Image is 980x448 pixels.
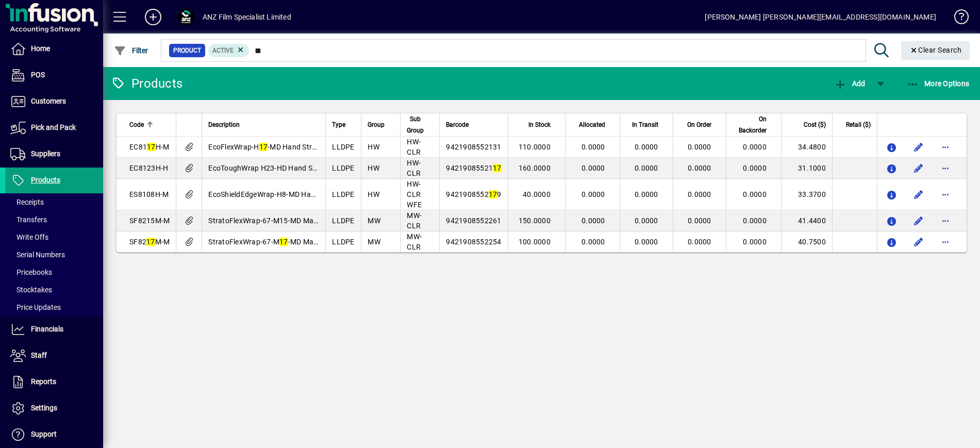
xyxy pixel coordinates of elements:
[10,286,52,294] span: Stocktakes
[147,143,156,151] em: 17
[5,263,103,281] a: Pricebooks
[904,74,972,93] button: More Options
[5,211,103,228] a: Transfers
[137,8,170,26] button: Add
[332,143,354,151] span: LLDPE
[129,217,170,225] span: SF8215M-M
[31,44,50,53] span: Home
[208,119,319,130] div: Description
[635,238,658,246] span: 0.0000
[10,303,61,311] span: Price Updates
[279,238,288,246] em: 17
[834,79,865,88] span: Add
[129,238,170,246] span: SF82 M-M
[910,186,927,203] button: Edit
[489,190,497,198] em: 17
[528,119,551,130] span: In Stock
[635,217,658,225] span: 0.0000
[514,119,560,130] div: In Stock
[332,238,354,246] span: LLDPE
[368,143,379,151] span: HW
[705,9,936,25] div: [PERSON_NAME] [PERSON_NAME][EMAIL_ADDRESS][DOMAIN_NAME]
[368,164,379,172] span: HW
[733,113,767,136] span: On Backorder
[743,164,767,172] span: 0.0000
[5,193,103,211] a: Receipts
[635,143,658,151] span: 0.0000
[907,79,970,88] span: More Options
[407,180,422,209] span: HW-CLR WFE
[208,143,468,151] span: EcoFlexWrap-H -MD Hand Stretch Film 500mm x 450m mu (4Rolls/Carton)
[688,238,711,246] span: 0.0000
[10,251,65,259] span: Serial Numbers
[129,119,170,130] div: Code
[781,137,832,158] td: 34.4800
[446,217,501,225] span: 9421908552261
[31,150,60,158] span: Suppliers
[804,119,826,130] span: Cost ($)
[582,190,605,198] span: 0.0000
[31,404,57,412] span: Settings
[572,119,614,130] div: Allocated
[31,325,63,333] span: Financials
[208,119,240,130] span: Description
[407,233,422,251] span: MW-CLR
[5,36,103,62] a: Home
[208,238,553,246] span: StratoFlexWrap-67-M -MD Machine Stretch Film 500mm x 1920m x mu (1Roll/[GEOGRAPHIC_DATA])
[626,119,668,130] div: In Transit
[632,119,658,130] span: In Transit
[446,119,501,130] div: Barcode
[446,164,501,172] span: 94219085521
[946,2,967,36] a: Knowledge Base
[114,46,148,55] span: Filter
[493,164,502,172] em: 17
[212,47,234,54] span: Active
[733,113,776,136] div: On Backorder
[582,164,605,172] span: 0.0000
[519,143,551,151] span: 110.0000
[688,190,711,198] span: 0.0000
[743,143,767,151] span: 0.0000
[31,430,57,438] span: Support
[5,395,103,421] a: Settings
[687,119,711,130] span: On Order
[743,238,767,246] span: 0.0000
[5,343,103,369] a: Staff
[129,190,169,198] span: ES8108H-M
[582,238,605,246] span: 0.0000
[519,217,551,225] span: 150.0000
[208,217,550,225] span: StratoFlexWrap-67-M15-MD Machine Stretch Film 500mm x 2 0m 15mu (1Roll/[GEOGRAPHIC_DATA])
[781,158,832,179] td: 31.1000
[5,89,103,114] a: Customers
[332,217,354,225] span: LLDPE
[31,123,76,131] span: Pick and Pack
[519,164,551,172] span: 160.0000
[937,139,954,155] button: More options
[909,46,962,54] span: Clear Search
[910,212,927,229] button: Edit
[208,44,250,57] mat-chip: Activation Status: Active
[901,41,970,60] button: Clear
[407,211,422,230] span: MW-CLR
[910,139,927,155] button: Edit
[5,422,103,447] a: Support
[743,217,767,225] span: 0.0000
[407,113,433,136] div: Sub Group
[259,143,268,151] em: 17
[937,234,954,250] button: More options
[203,9,291,25] div: ANZ Film Specialist Limited
[5,281,103,298] a: Stocktakes
[31,176,60,184] span: Products
[111,41,151,60] button: Filter
[5,228,103,246] a: Write Offs
[208,164,480,172] span: EcoToughWrap H23-HD Hand Stretch Film 500mm x 300m x 23mu (4Rolls/Carton)
[688,143,711,151] span: 0.0000
[446,119,469,130] span: Barcode
[31,351,47,359] span: Staff
[332,164,354,172] span: LLDPE
[582,143,605,151] span: 0.0000
[368,119,394,130] div: Group
[910,160,927,176] button: Edit
[519,238,551,246] span: 100.0000
[31,377,56,386] span: Reports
